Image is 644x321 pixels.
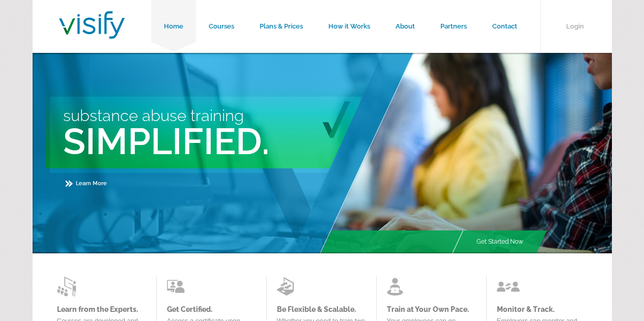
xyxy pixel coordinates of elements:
[277,305,366,313] a: Be Flexible & Scalable.
[319,53,612,253] img: Main Image
[167,305,256,313] a: Get Certified.
[63,120,416,163] h2: Simplified.
[387,305,476,313] a: Train at Your Own Pace.
[66,180,107,187] a: Learn More
[277,276,300,297] img: Learn from the Experts
[167,276,190,297] img: Learn from the Experts
[464,230,536,253] a: Get Started Now
[387,276,410,297] img: Learn from the Experts
[59,11,125,39] img: Visify Training
[497,276,520,297] img: Learn from the Experts
[497,305,586,313] a: Monitor & Track.
[57,305,146,313] a: Learn from the Experts.
[59,27,125,42] a: Visify Training
[63,106,416,125] h3: Substance Abuse Training
[57,276,80,297] img: Learn from the Experts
